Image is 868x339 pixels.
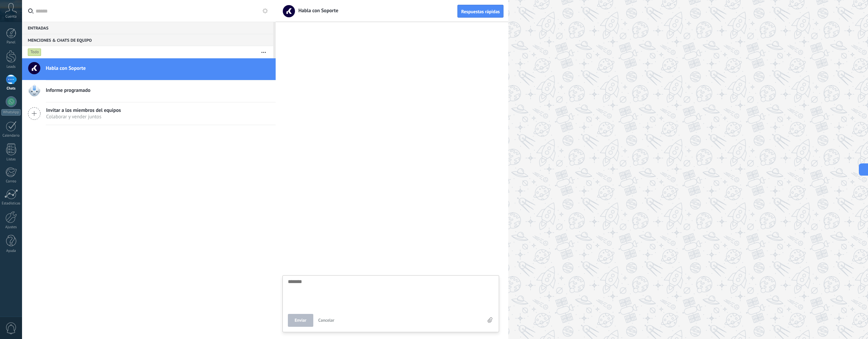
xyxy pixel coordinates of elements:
div: Correo [1,179,21,184]
div: Panel [1,40,21,45]
span: Invitar a los miembros del equipos [46,107,121,114]
span: Colaborar y vender juntos [46,114,121,120]
span: Cuenta [5,15,17,19]
span: Habla con Soporte [294,7,338,14]
a: Habla con Soporte [22,58,276,80]
div: WhatsApp [1,109,21,116]
div: Menciones & Chats de equipo [22,34,273,46]
div: Entradas [22,22,273,34]
div: Ajustes [1,225,21,230]
a: Informe programado [22,80,276,102]
button: Respuestas rápidas [457,5,504,18]
button: Enviar [288,314,313,327]
div: Calendario [1,134,21,138]
span: Enviar [295,318,307,323]
div: Todo [28,48,41,56]
div: Chats [1,86,21,91]
div: Listas [1,157,21,162]
span: Cancelar [318,317,335,323]
div: Leads [1,65,21,69]
div: Estadísticas [1,201,21,206]
span: Respuestas rápidas [461,9,500,14]
button: Cancelar [316,314,337,327]
span: Habla con Soporte [46,65,86,72]
div: Ayuda [1,249,21,253]
button: Más [256,46,271,58]
span: Informe programado [46,87,91,94]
